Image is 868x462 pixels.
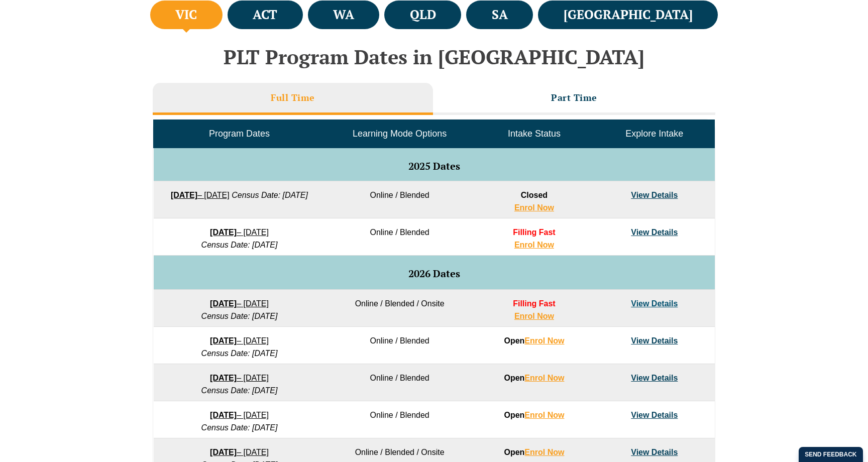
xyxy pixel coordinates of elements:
a: [DATE]– [DATE] [171,191,230,199]
td: Online / Blended [325,401,474,438]
a: [DATE]– [DATE] [210,336,269,345]
a: [DATE]– [DATE] [210,299,269,308]
h3: Part Time [551,92,597,103]
a: View Details [631,228,678,237]
span: Filling Fast [513,299,555,308]
a: [DATE]– [DATE] [210,448,269,456]
strong: [DATE] [210,336,237,345]
td: Online / Blended [325,218,474,256]
em: Census Date: [DATE] [201,386,278,395]
span: Closed [521,191,548,199]
strong: Open [504,411,564,419]
a: [DATE]– [DATE] [210,411,269,419]
a: View Details [631,374,678,382]
strong: [DATE] [210,299,237,308]
em: Census Date: [DATE] [232,191,308,199]
a: Enrol Now [524,448,564,456]
td: Online / Blended [325,181,474,218]
a: View Details [631,336,678,345]
em: Census Date: [DATE] [201,312,278,320]
strong: [DATE] [210,411,237,419]
td: Online / Blended [325,327,474,364]
a: Enrol Now [524,411,564,419]
span: Program Dates [209,129,270,139]
em: Census Date: [DATE] [201,423,278,432]
h3: Full Time [271,92,315,103]
strong: [DATE] [171,191,197,199]
span: Learning Mode Options [353,129,447,139]
a: View Details [631,448,678,456]
span: 2026 Dates [408,267,460,280]
a: Enrol Now [514,241,554,249]
em: Census Date: [DATE] [201,241,278,249]
a: Enrol Now [514,312,554,320]
em: Census Date: [DATE] [201,349,278,358]
strong: Open [504,448,564,456]
a: View Details [631,411,678,419]
strong: Open [504,336,564,345]
a: Enrol Now [514,203,554,212]
span: Filling Fast [513,228,555,237]
td: Online / Blended [325,364,474,401]
strong: [DATE] [210,374,237,382]
span: Explore Intake [625,129,683,139]
strong: Open [504,374,564,382]
a: Enrol Now [524,374,564,382]
span: 2025 Dates [408,159,460,173]
span: Intake Status [508,129,561,139]
a: View Details [631,191,678,199]
td: Online / Blended / Onsite [325,290,474,327]
a: [DATE]– [DATE] [210,228,269,237]
strong: [DATE] [210,448,237,456]
strong: [DATE] [210,228,237,237]
a: [DATE]– [DATE] [210,374,269,382]
h2: PLT Program Dates in [GEOGRAPHIC_DATA] [148,46,720,68]
a: View Details [631,299,678,308]
a: Enrol Now [524,336,564,345]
